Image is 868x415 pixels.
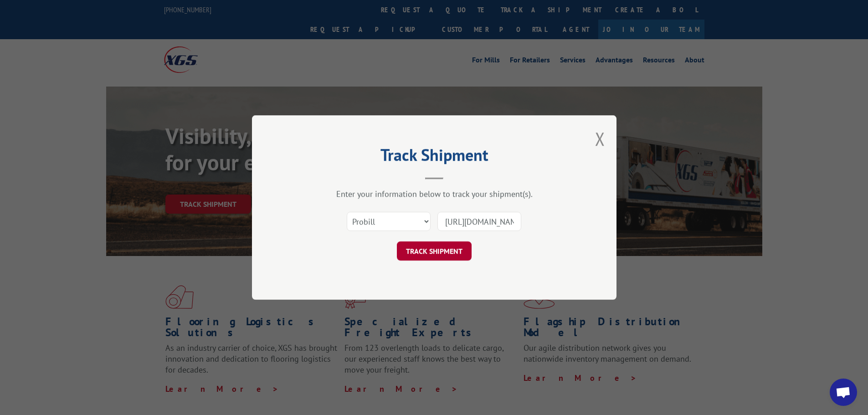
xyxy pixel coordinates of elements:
div: Enter your information below to track your shipment(s). [298,189,571,199]
button: TRACK SHIPMENT [397,241,472,261]
input: Number(s) [437,212,521,231]
div: Open chat [830,379,857,406]
button: Close modal [595,127,605,151]
h2: Track Shipment [298,149,571,166]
